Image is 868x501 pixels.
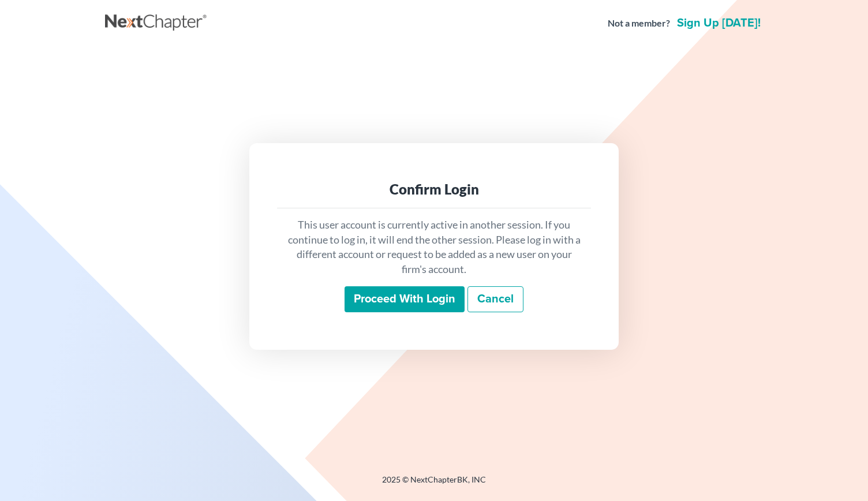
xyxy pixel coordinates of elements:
div: Confirm Login [286,180,582,199]
input: Proceed with login [345,286,465,313]
a: Cancel [467,286,523,313]
div: 2025 © NextChapterBK, INC [105,474,763,495]
strong: Not a member? [608,17,670,30]
a: Sign up [DATE]! [675,17,763,29]
p: This user account is currently active in another session. If you continue to log in, it will end ... [286,218,582,277]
